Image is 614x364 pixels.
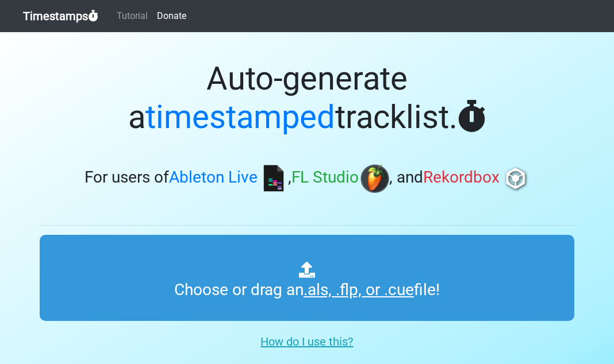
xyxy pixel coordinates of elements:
span: FL Studio [291,168,359,187]
h3: For users of , , and [40,164,574,193]
h1: Auto-generate a tracklist. [40,60,574,137]
a: Timestamps [23,5,98,28]
a: Tutorial [112,5,152,28]
img: fl.png [360,164,389,193]
span: Rekordbox [423,168,500,187]
span: timestamped [145,98,335,136]
img: ableton.png [259,164,288,193]
a: Donate [152,5,191,28]
span: Ableton Live [169,168,258,187]
img: rb.png [501,164,530,193]
u: How do I use this? [260,335,353,348]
